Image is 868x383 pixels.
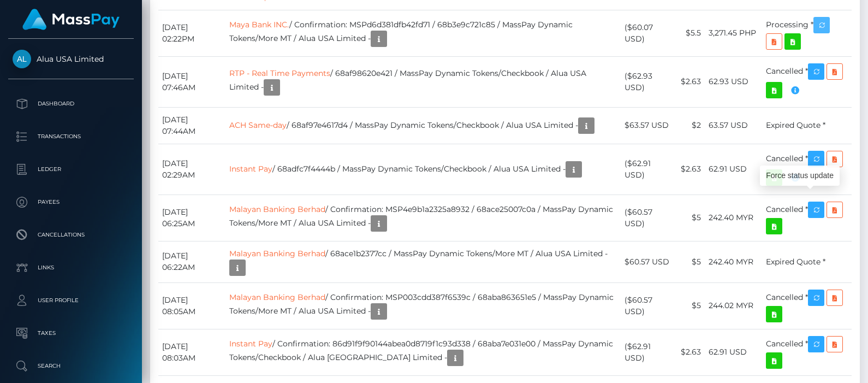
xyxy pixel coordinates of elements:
a: Ledger [8,156,134,183]
td: Cancelled * [762,56,852,107]
td: Cancelled * [762,282,852,329]
div: Force status update [760,166,840,186]
td: [DATE] 02:22PM [158,10,225,56]
p: Links [13,260,129,276]
td: $5.5 [677,10,705,56]
a: Maya Bank INC. [229,20,289,30]
a: Cancellations [8,221,134,249]
td: / 68af97e4617d4 / MassPay Dynamic Tokens/Checkbook / Alua USA Limited - [225,107,621,144]
a: Links [8,254,134,281]
p: Ledger [13,161,129,178]
a: ACH Same-day [229,120,287,130]
a: Payees [8,188,134,216]
td: 3,271.45 PHP [705,10,762,56]
span: Alua USA Limited [8,54,134,64]
img: Alua USA Limited [13,50,31,68]
td: Cancelled * [762,329,852,375]
td: 62.91 USD [705,144,762,195]
td: [DATE] 08:05AM [158,282,225,329]
a: RTP - Real Time Payments [229,68,330,78]
p: Taxes [13,325,129,341]
td: [DATE] 07:44AM [158,107,225,144]
td: $2.63 [677,329,705,375]
p: User Profile [13,292,129,309]
p: Search [13,358,129,374]
p: Cancellations [13,227,129,243]
td: [DATE] 07:46AM [158,56,225,107]
td: [DATE] 06:22AM [158,241,225,282]
a: User Profile [8,287,134,314]
td: ($60.57 USD) [621,195,677,241]
td: / 68ace1b2377cc / MassPay Dynamic Tokens/More MT / Alua USA Limited - [225,241,621,282]
td: ($62.91 USD) [621,144,677,195]
td: ($60.07 USD) [621,10,677,56]
a: Malayan Banking Berhad [229,292,325,302]
td: $63.57 USD [621,107,677,144]
td: $5 [677,241,705,282]
td: Cancelled * [762,144,852,195]
a: Malayan Banking Berhad [229,249,325,258]
td: $2 [677,107,705,144]
td: $60.57 USD [621,241,677,282]
a: Transactions [8,123,134,150]
td: $2.63 [677,56,705,107]
a: Malayan Banking Berhad [229,204,325,214]
td: / 68af98620e421 / MassPay Dynamic Tokens/Checkbook / Alua USA Limited - [225,56,621,107]
td: Processing * [762,10,852,56]
a: Instant Pay [229,164,272,174]
img: MassPay Logo [22,9,120,30]
p: Transactions [13,128,129,145]
td: / Confirmation: MSPd6d381dfb42fd71 / 68b3e9c721c85 / MassPay Dynamic Tokens/More MT / Alua USA Li... [225,10,621,56]
td: Cancelled * [762,195,852,241]
td: [DATE] 08:03AM [158,329,225,375]
td: / 68adfc7f4444b / MassPay Dynamic Tokens/Checkbook / Alua USA Limited - [225,144,621,195]
td: / Confirmation: MSP003cdd387f6539c / 68aba863651e5 / MassPay Dynamic Tokens/More MT / Alua USA Li... [225,282,621,329]
td: 63.57 USD [705,107,762,144]
td: ($62.91 USD) [621,329,677,375]
td: $5 [677,282,705,329]
td: $2.63 [677,144,705,195]
p: Payees [13,194,129,210]
td: $5 [677,195,705,241]
td: 62.91 USD [705,329,762,375]
td: [DATE] 06:25AM [158,195,225,241]
td: [DATE] 02:29AM [158,144,225,195]
td: Expired Quote * [762,107,852,144]
td: 242.40 MYR [705,195,762,241]
td: 242.40 MYR [705,241,762,282]
a: Dashboard [8,90,134,117]
td: / Confirmation: MSP4e9b1a2325a8932 / 68ace25007c0a / MassPay Dynamic Tokens/More MT / Alua USA Li... [225,195,621,241]
td: 244.02 MYR [705,282,762,329]
a: Instant Pay [229,339,272,349]
td: 62.93 USD [705,56,762,107]
a: Search [8,352,134,380]
td: ($60.57 USD) [621,282,677,329]
p: Dashboard [13,96,129,112]
td: / Confirmation: 86d91f9f90144abea0d8719f1c93d338 / 68aba7e031e00 / MassPay Dynamic Tokens/Checkbo... [225,329,621,375]
a: Taxes [8,320,134,347]
td: Expired Quote * [762,241,852,282]
td: ($62.93 USD) [621,56,677,107]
